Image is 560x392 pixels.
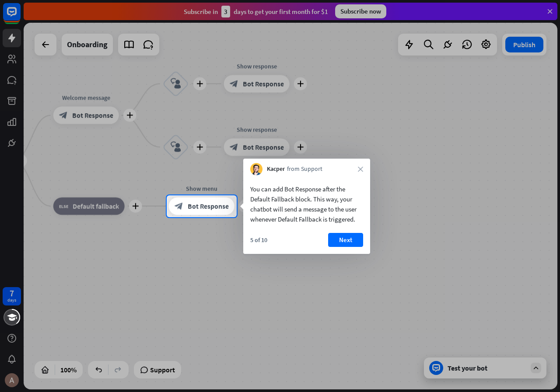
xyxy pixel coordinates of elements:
i: block_bot_response [175,202,183,211]
button: Open LiveChat chat widget [7,3,33,30]
div: You can add Bot Response after the Default Fallback block. This way, your chatbot will send a mes... [250,184,363,224]
div: 5 of 10 [250,236,267,244]
span: from Support [287,165,322,173]
i: close [358,167,363,172]
span: Kacper [267,165,285,173]
button: Next [328,233,363,247]
span: Bot Response [188,202,229,211]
